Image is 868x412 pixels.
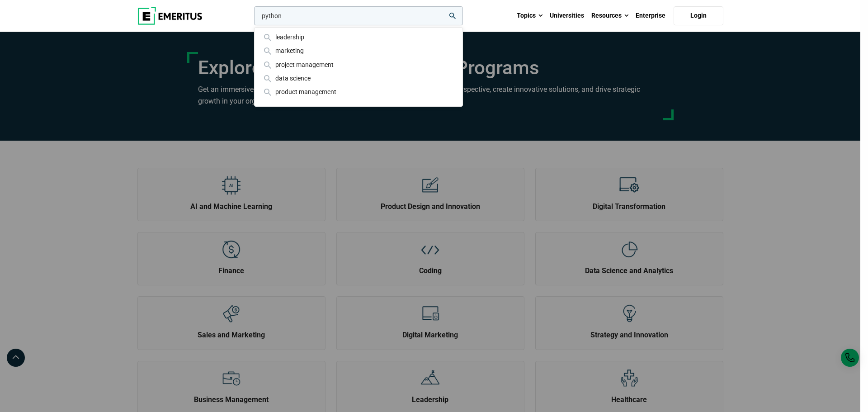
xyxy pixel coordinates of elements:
[262,73,455,83] div: data science
[262,87,455,97] div: product management
[262,46,455,56] div: marketing
[262,32,455,42] div: leadership
[262,60,455,70] div: project management
[254,6,463,25] input: woocommerce-product-search-field-0
[674,6,723,25] a: Login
